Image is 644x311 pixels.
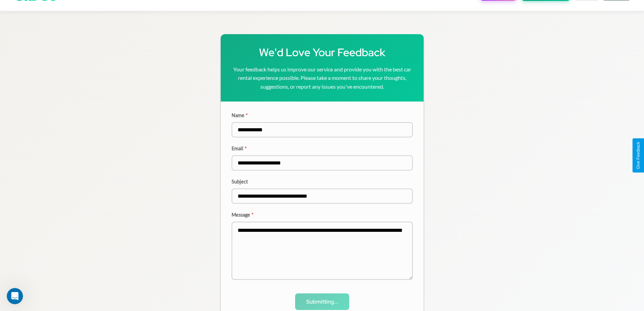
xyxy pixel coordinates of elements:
label: Name [232,112,413,118]
iframe: Intercom live chat [7,288,23,304]
p: Your feedback helps us improve our service and provide you with the best car rental experience po... [232,65,413,91]
label: Subject [232,179,413,184]
label: Message [232,212,413,218]
button: Submitting... [295,293,349,310]
h1: We'd Love Your Feedback [232,45,413,60]
div: Give Feedback [636,142,641,169]
label: Email [232,146,413,151]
